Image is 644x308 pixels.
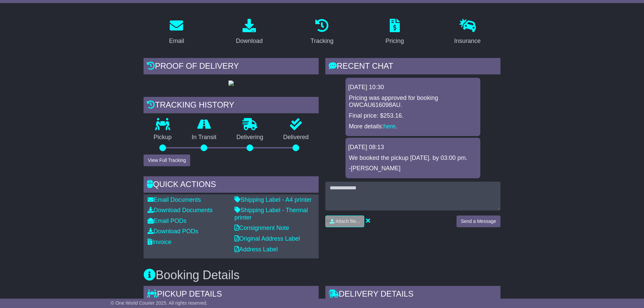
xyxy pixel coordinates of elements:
[349,95,477,109] p: Pricing was approved for booking OWCAU616098AU.
[169,37,184,46] div: Email
[450,16,485,48] a: Insurance
[231,16,267,48] a: Download
[325,58,500,76] div: RECENT CHAT
[273,134,319,141] p: Delivered
[148,228,198,235] a: Download PODs
[144,268,500,282] h3: Booking Details
[306,16,338,48] a: Tracking
[165,16,189,48] a: Email
[349,155,477,162] p: We booked the pickup [DATE]. by 03:00 pm.
[457,215,500,227] button: Send a Message
[144,176,319,194] div: Quick Actions
[385,37,404,46] div: Pricing
[383,123,395,130] a: here
[144,155,190,166] button: View Full Tracking
[454,37,481,46] div: Insurance
[182,134,227,141] p: In Transit
[148,207,213,213] a: Download Documents
[234,246,278,253] a: Address Label
[348,144,478,151] div: [DATE] 08:13
[381,16,408,48] a: Pricing
[234,207,308,221] a: Shipping Label - Thermal printer
[236,37,263,46] div: Download
[311,37,333,46] div: Tracking
[144,97,319,115] div: Tracking history
[325,286,500,304] div: Delivery Details
[144,286,319,304] div: Pickup Details
[349,123,477,130] p: More details: .
[148,239,171,245] a: Invoice
[349,112,477,120] p: Final price: $253.16.
[348,84,478,91] div: [DATE] 10:30
[349,165,477,172] p: -[PERSON_NAME]
[111,300,208,306] span: © One World Courier 2025. All rights reserved.
[148,196,201,203] a: Email Documents
[228,80,234,86] img: GetPodImage
[148,218,186,224] a: Email PODs
[226,134,273,141] p: Delivering
[144,58,319,76] div: Proof of Delivery
[234,196,312,203] a: Shipping Label - A4 printer
[234,225,289,231] a: Consignment Note
[234,235,300,242] a: Original Address Label
[144,134,182,141] p: Pickup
